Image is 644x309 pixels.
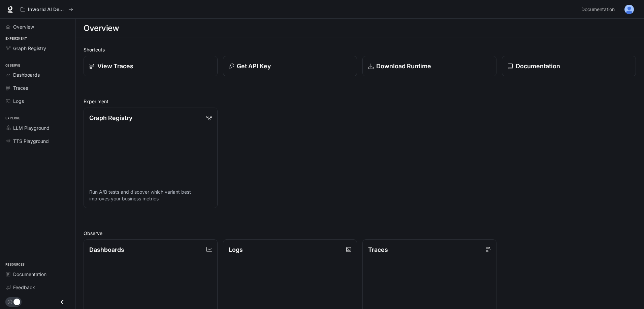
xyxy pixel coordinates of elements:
[84,230,636,237] h2: Observe
[516,62,560,71] p: Documentation
[368,245,388,254] p: Traces
[13,284,35,291] span: Feedback
[3,42,72,54] a: Graph Registry
[3,95,72,107] a: Logs
[13,271,46,278] span: Documentation
[18,3,76,16] button: All workspaces
[13,71,40,78] span: Dashboards
[3,281,72,293] a: Feedback
[89,113,132,122] p: Graph Registry
[622,3,636,16] button: User avatar
[13,298,20,305] span: Dark mode toggle
[13,124,50,131] span: LLM Playground
[55,295,70,309] button: Close drawer
[362,56,496,76] a: Download Runtime
[3,122,72,134] a: LLM Playground
[581,5,615,14] span: Documentation
[84,46,636,53] h2: Shortcuts
[3,69,72,81] a: Dashboards
[3,82,72,94] a: Traces
[579,3,620,16] a: Documentation
[376,62,431,71] p: Download Runtime
[13,23,34,30] span: Overview
[624,5,634,14] img: User avatar
[13,98,24,105] span: Logs
[237,62,271,71] p: Get API Key
[89,245,124,254] p: Dashboards
[3,268,72,280] a: Documentation
[97,62,133,71] p: View Traces
[13,45,46,52] span: Graph Registry
[28,7,66,12] p: Inworld AI Demos
[84,98,636,105] h2: Experiment
[229,245,243,254] p: Logs
[502,56,636,76] a: Documentation
[84,108,218,208] a: Graph RegistryRun A/B tests and discover which variant best improves your business metrics
[3,21,72,33] a: Overview
[3,135,72,147] a: TTS Playground
[13,84,28,91] span: Traces
[13,138,49,145] span: TTS Playground
[84,56,218,76] a: View Traces
[223,56,357,76] button: Get API Key
[84,22,119,35] h1: Overview
[89,189,212,202] p: Run A/B tests and discover which variant best improves your business metrics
